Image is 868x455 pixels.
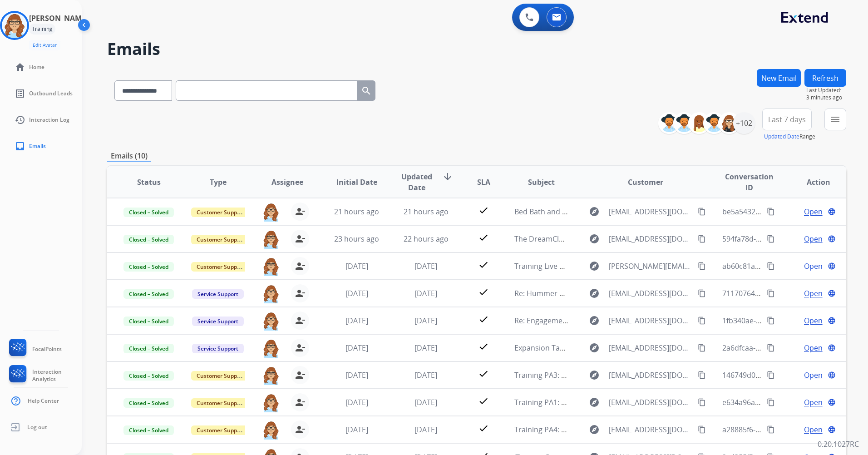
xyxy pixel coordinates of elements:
span: Expansion Tank Claim: Denied [514,343,617,353]
a: FocalPoints [7,339,62,360]
mat-icon: explore [589,370,600,381]
span: a28885f6-4452-4550-bdf5-34d5506ce122 [722,425,859,435]
mat-icon: content_copy [698,289,706,297]
span: [DATE] [414,316,437,326]
mat-icon: person_remove [295,315,306,326]
span: Closed – Solved [123,208,174,217]
mat-icon: check [478,396,489,406]
span: Closed – Solved [123,344,174,353]
span: Initial Date [336,177,377,188]
span: Interaction Log [29,116,69,124]
span: Range [764,133,815,140]
span: [DATE] [345,370,368,380]
button: Last 7 days [762,109,812,130]
span: SLA [477,177,490,188]
mat-icon: content_copy [698,425,706,434]
mat-icon: explore [589,424,600,435]
mat-icon: content_copy [698,235,706,243]
span: Open [804,342,823,353]
span: Emails [29,143,46,150]
mat-icon: person_remove [295,397,306,408]
mat-icon: person_remove [295,370,306,381]
span: 2a6dfcaa-1494-4353-b27a-12ebf0801aa6 [722,343,859,353]
span: [DATE] [345,397,368,407]
span: The DreamCloud Premier Claim Update [514,234,650,244]
mat-icon: content_copy [698,262,706,270]
span: [EMAIL_ADDRESS][DOMAIN_NAME] [609,315,692,326]
mat-icon: explore [589,288,600,299]
span: [EMAIL_ADDRESS][DOMAIN_NAME] [609,397,692,408]
mat-icon: menu [830,114,841,125]
span: Log out [27,424,47,431]
span: 146749d0-8349-4101-b238-0cf9df6e6280 [722,370,859,380]
mat-icon: content_copy [698,371,706,379]
mat-icon: language [828,289,836,297]
span: [EMAIL_ADDRESS][DOMAIN_NAME] [609,288,692,299]
span: [DATE] [345,425,368,435]
mat-icon: language [828,344,836,352]
span: Bed Bath and Beyond Barstool Claim Update [514,207,667,217]
mat-icon: inbox [15,141,25,152]
mat-icon: explore [589,397,600,408]
span: [PERSON_NAME][EMAIL_ADDRESS][PERSON_NAME][DOMAIN_NAME] [609,261,692,272]
span: [DATE] [414,288,437,298]
span: Training Live Sim: Do Not Assign ([PERSON_NAME]) [514,261,687,271]
mat-icon: check [478,205,489,216]
span: Customer Support [191,262,250,272]
span: FocalPoints [32,346,62,353]
span: 3 minutes ago [806,94,846,101]
span: Customer Support [191,235,250,244]
mat-icon: content_copy [767,235,775,243]
img: agent-avatar [262,257,280,276]
span: [DATE] [414,343,437,353]
img: agent-avatar [262,366,280,385]
span: [DATE] [414,261,437,271]
mat-icon: content_copy [767,344,775,352]
span: Service Support [192,344,244,353]
span: Closed – Solved [123,262,174,272]
span: be5a5432-cae4-44b5-b9dd-3315bad1118f [722,207,863,217]
span: Assignee [271,177,303,188]
span: Outbound Leads [29,90,73,97]
span: Customer Support [191,371,250,381]
img: agent-avatar [262,230,280,249]
span: Closed – Solved [123,235,174,244]
mat-icon: explore [589,206,600,217]
span: Updated Date [399,171,435,193]
span: Open [804,397,823,408]
h2: Emails [107,40,846,58]
span: Open [804,233,823,244]
span: Last Updated: [806,87,846,94]
span: Type [210,177,227,188]
span: [DATE] [414,397,437,407]
mat-icon: explore [589,233,600,244]
span: 23 hours ago [334,234,379,244]
mat-icon: list_alt [15,88,25,99]
span: [EMAIL_ADDRESS][DOMAIN_NAME] [609,233,692,244]
span: Open [804,424,823,435]
span: Training PA1: Do Not Assign ([PERSON_NAME]) [514,397,672,407]
span: [EMAIL_ADDRESS][DOMAIN_NAME] [609,424,692,435]
mat-icon: content_copy [767,208,775,216]
mat-icon: search [361,85,372,96]
img: agent-avatar [262,312,280,331]
span: [DATE] [414,425,437,435]
span: Closed – Solved [123,425,174,435]
span: Status [137,177,161,188]
mat-icon: check [478,232,489,243]
mat-icon: content_copy [698,398,706,406]
span: Home [29,64,44,71]
span: Closed – Solved [123,317,174,326]
mat-icon: content_copy [767,398,775,406]
span: Re: Engagement Ring Claim: additional information needed [514,316,716,326]
mat-icon: language [828,262,836,270]
img: agent-avatar [262,339,280,358]
mat-icon: explore [589,261,600,272]
mat-icon: check [478,423,489,434]
mat-icon: check [478,341,489,352]
img: agent-avatar [262,420,280,440]
span: 22 hours ago [404,234,449,244]
span: [DATE] [414,370,437,380]
mat-icon: check [478,259,489,270]
span: Open [804,315,823,326]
